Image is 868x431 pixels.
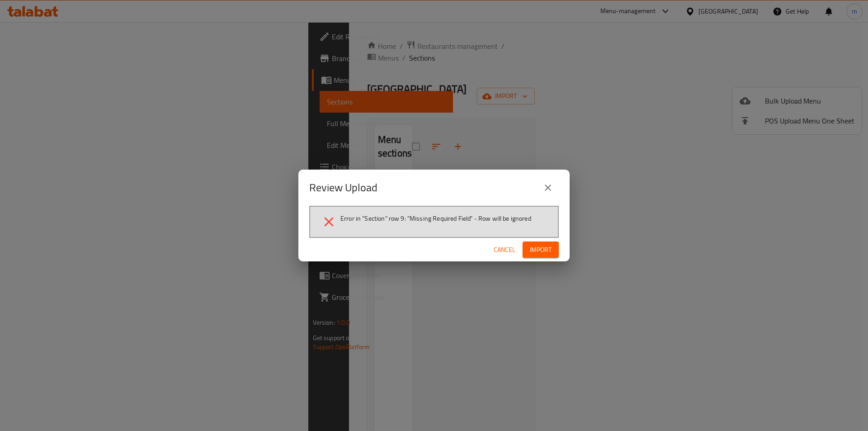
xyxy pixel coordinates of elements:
[340,214,531,223] span: Error in "Section" row 9: "Missing Required Field" - Row will be ignored
[309,180,377,195] h2: Review Upload
[523,242,559,258] button: Import
[530,244,552,256] span: Import
[537,177,559,199] button: close
[490,242,519,258] button: Cancel
[494,244,515,256] span: Cancel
